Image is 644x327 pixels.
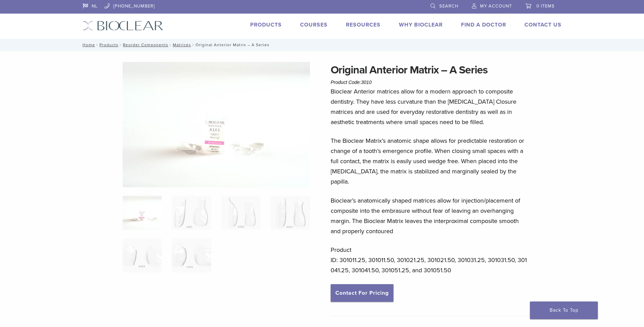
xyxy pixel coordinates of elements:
[95,43,99,47] span: /
[399,21,443,28] a: Why Bioclear
[123,239,162,273] img: Original Anterior Matrix - A Series - Image 5
[172,239,211,273] img: Original Anterior Matrix - A Series - Image 6
[123,42,168,47] a: Reorder Components
[525,21,562,28] a: Contact Us
[221,196,260,230] img: Original Anterior Matrix - A Series - Image 3
[173,42,191,47] a: Matrices
[300,21,328,28] a: Courses
[250,21,282,28] a: Products
[331,245,530,275] p: Product ID: 301011.25, 301011.50, 301021.25, 301021.50, 301031.25, 301031.50, 301041.25, 301041.5...
[331,136,530,187] p: The Bioclear Matrix’s anatomic shape allows for predictable restoration or change of a tooth’s em...
[99,42,118,47] a: Products
[331,195,530,236] p: Bioclear’s anatomically shaped matrices allow for injection/placement of composite into the embra...
[331,86,530,127] p: Bioclear Anterior matrices allow for a modern approach to composite dentistry. They have less cur...
[346,21,381,28] a: Resources
[461,21,506,28] a: Find A Doctor
[168,43,173,47] span: /
[172,196,211,230] img: Original Anterior Matrix - A Series - Image 2
[271,196,310,230] img: Original Anterior Matrix - A Series - Image 4
[530,302,598,319] a: Back To Top
[331,80,372,85] span: Product Code:
[123,196,162,230] img: Anterior-Original-A-Series-Matrices-324x324.jpg
[536,3,555,9] span: 0 items
[439,3,458,9] span: Search
[480,3,512,9] span: My Account
[80,42,95,47] a: Home
[123,62,310,187] img: Anterior Original A Series Matrices
[331,62,530,78] h1: Original Anterior Matrix – A Series
[191,43,196,47] span: /
[361,80,372,85] span: 3010
[83,21,163,31] img: Bioclear
[118,43,123,47] span: /
[78,39,567,51] nav: Original Anterior Matrix – A Series
[331,284,393,302] a: Contact For Pricing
